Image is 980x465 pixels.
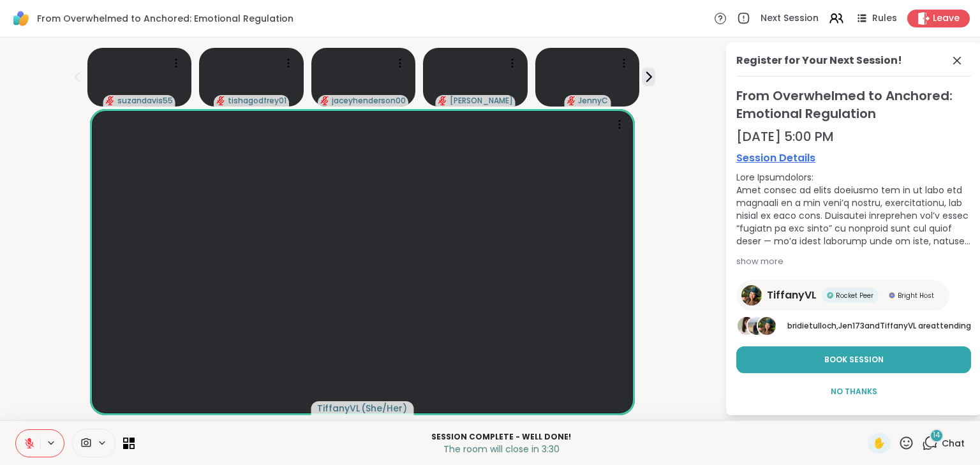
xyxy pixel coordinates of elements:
[438,96,447,105] span: audio-muted
[767,288,817,303] span: TiffanyVL
[736,53,902,68] div: Register for Your Next Session!
[898,291,934,300] span: Bright Host
[741,285,762,306] img: TiffanyVL
[736,280,949,311] a: TiffanyVLTiffanyVLRocket PeerRocket PeerBright HostBright Host
[10,8,32,29] img: ShareWell Logomark
[142,443,860,455] p: The room will close in 3:30
[873,436,886,451] span: ✋
[317,402,360,415] span: TiffanyVL
[831,386,877,397] span: No Thanks
[824,354,884,365] span: Book Session
[838,320,880,331] span: Jen173 and
[787,320,838,331] span: bridietulloch ,
[827,292,833,299] img: Rocket Peer
[736,255,971,268] div: show more
[117,96,173,106] span: suzandavis55
[942,437,965,450] span: Chat
[736,128,971,145] div: [DATE] 5:00 PM
[361,402,407,415] span: ( She/Her )
[320,96,329,105] span: audio-muted
[761,12,819,25] span: Next Session
[933,12,960,25] span: Leave
[216,96,225,105] span: audio-muted
[332,96,406,106] span: jaceyhenderson00
[836,291,873,300] span: Rocket Peer
[228,96,286,106] span: tishagodfrey01
[889,292,895,299] img: Bright Host
[880,320,916,331] span: TiffanyVL
[748,317,766,335] img: Jen173
[37,12,293,25] span: From Overwhelmed to Anchored: Emotional Regulation
[787,320,971,332] p: are attending
[450,96,513,106] span: [PERSON_NAME]
[567,96,575,105] span: audio-muted
[106,96,115,105] span: audio-muted
[142,431,860,443] p: Session Complete - well done!
[736,346,971,373] button: Book Session
[738,317,755,335] img: bridietulloch
[872,12,897,25] span: Rules
[736,378,971,405] button: No Thanks
[736,151,971,166] a: Session Details
[736,171,971,247] div: Lore Ipsumdolors: Amet consec ad elits doeiusmo tem in ut labo etd magnaali en a min veni’q nostr...
[933,430,940,441] span: 14
[578,96,608,106] span: JennyC
[736,87,971,122] span: From Overwhelmed to Anchored: Emotional Regulation
[758,317,776,335] img: TiffanyVL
